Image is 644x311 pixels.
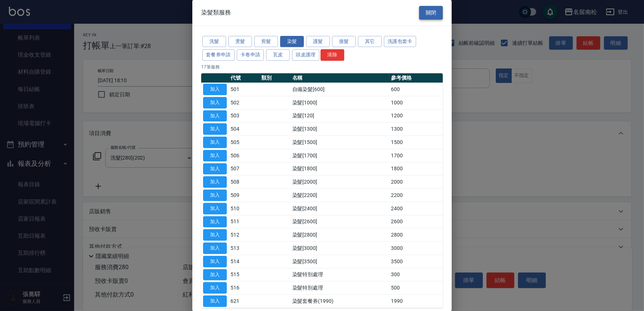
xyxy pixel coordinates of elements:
td: 染髮[2400] [291,202,389,215]
td: 染髮[1700] [291,149,389,162]
button: 加入 [203,84,227,95]
button: 洗護包套卡 [384,36,416,47]
button: 染髮 [280,36,304,47]
button: 加入 [203,256,227,267]
button: 加入 [203,163,227,175]
td: 1200 [389,109,443,123]
button: 加入 [203,203,227,214]
button: 加入 [203,137,227,148]
td: 505 [229,136,259,149]
td: 染髮[3000] [291,242,389,255]
td: 染髮[2800] [291,228,389,242]
td: 2200 [389,189,443,202]
th: 參考價格 [389,73,443,83]
td: 染髮[2600] [291,215,389,228]
td: 506 [229,149,259,162]
td: 300 [389,268,443,281]
td: 511 [229,215,259,228]
button: 加入 [203,216,227,228]
button: 其它 [358,36,382,47]
td: 1300 [389,123,443,136]
td: 染髮[1500] [291,136,389,149]
td: 染髮[2200] [291,189,389,202]
td: 507 [229,162,259,175]
button: 加入 [203,190,227,201]
button: 加入 [203,176,227,188]
td: 501 [229,83,259,96]
button: 加入 [203,295,227,307]
td: 1990 [389,295,443,308]
button: 燙髮 [228,36,252,47]
td: 500 [389,281,443,295]
td: 513 [229,242,259,255]
td: 1700 [389,149,443,162]
button: 加入 [203,97,227,108]
button: 加入 [203,243,227,254]
button: 加入 [203,282,227,294]
td: 3000 [389,242,443,255]
td: 染髮[1300] [291,123,389,136]
td: 508 [229,175,259,189]
button: 瓦皮 [266,49,290,61]
td: 514 [229,255,259,268]
button: 加入 [203,110,227,122]
td: 600 [389,83,443,96]
th: 名稱 [291,73,389,83]
button: 關閉 [419,6,443,20]
button: 加入 [203,150,227,161]
button: 洗髮 [202,36,226,47]
td: 502 [229,96,259,109]
td: 染髮套餐券(1990) [291,295,389,308]
button: 卡卷申請 [237,49,264,61]
button: 頭皮護理 [292,49,319,61]
th: 類別 [259,73,290,83]
th: 代號 [229,73,259,83]
td: 1000 [389,96,443,109]
button: 加入 [203,123,227,135]
td: 2400 [389,202,443,215]
td: 2600 [389,215,443,228]
td: 染髮[3500] [291,255,389,268]
p: 17 筆服務 [201,64,443,70]
td: 512 [229,228,259,242]
td: 516 [229,281,259,295]
td: 509 [229,189,259,202]
td: 染髮特別處理 [291,268,389,281]
td: 2800 [389,228,443,242]
button: 清除 [321,49,344,61]
td: 504 [229,123,259,136]
button: 護髮 [306,36,330,47]
td: 染髮[1800] [291,162,389,175]
button: 加入 [203,269,227,281]
button: 剪髮 [254,36,278,47]
td: 染髮[120] [291,109,389,123]
button: 加入 [203,229,227,241]
td: 染髮[2000] [291,175,389,189]
button: 接髮 [332,36,356,47]
td: 3500 [389,255,443,268]
td: 2000 [389,175,443,189]
td: 1800 [389,162,443,175]
button: 套餐券申請 [202,49,235,61]
td: 621 [229,295,259,308]
td: 自備染髮[600] [291,83,389,96]
span: 染髮類服務 [201,9,231,16]
td: 503 [229,109,259,123]
td: 515 [229,268,259,281]
td: 1500 [389,136,443,149]
td: 染髮特別處理 [291,281,389,295]
td: 染髮[1000] [291,96,389,109]
td: 510 [229,202,259,215]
